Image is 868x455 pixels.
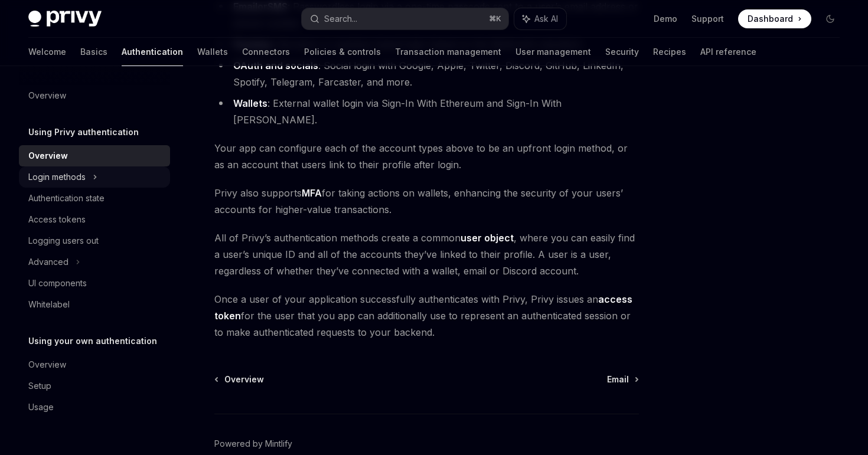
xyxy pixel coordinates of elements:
[28,125,139,139] h5: Using Privy authentication
[28,297,70,312] div: Whitelabel
[28,170,86,184] div: Login methods
[80,38,107,66] a: Basics
[461,232,514,244] a: user object
[515,38,591,66] a: User management
[214,140,639,173] span: Your app can configure each of the account types above to be an upfront login method, or as an ac...
[821,9,840,28] button: Toggle dark mode
[122,38,183,66] a: Authentication
[19,230,170,251] a: Logging users out
[28,234,99,248] div: Logging users out
[19,294,170,315] a: Whitelabel
[691,13,724,25] a: Support
[28,400,54,414] div: Usage
[534,13,558,25] span: Ask AI
[302,8,508,30] button: Search...⌘K
[28,379,51,393] div: Setup
[233,97,267,110] a: Wallets
[605,38,639,66] a: Security
[28,276,87,290] div: UI components
[19,85,170,106] a: Overview
[654,13,677,25] a: Demo
[653,38,686,66] a: Recipes
[197,38,228,66] a: Wallets
[19,188,170,209] a: Authentication state
[214,95,639,128] li: : External wallet login via Sign-In With Ethereum and Sign-In With [PERSON_NAME].
[214,291,639,341] span: Once a user of your application successfully authenticates with Privy, Privy issues an for the us...
[607,374,638,385] a: Email
[216,374,264,385] a: Overview
[28,255,68,269] div: Advanced
[28,89,66,103] div: Overview
[242,38,290,66] a: Connectors
[607,374,629,385] span: Email
[28,11,102,27] img: dark logo
[214,185,639,218] span: Privy also supports for taking actions on wallets, enhancing the security of your users’ accounts...
[214,438,292,450] a: Powered by Mintlify
[214,230,639,279] span: All of Privy’s authentication methods create a common , where you can easily find a user’s unique...
[395,38,501,66] a: Transaction management
[748,13,793,25] span: Dashboard
[19,375,170,397] a: Setup
[302,187,322,199] a: MFA
[514,8,566,30] button: Ask AI
[28,212,86,227] div: Access tokens
[214,57,639,90] li: : Social login with Google, Apple, Twitter, Discord, GitHub, LinkedIn, Spotify, Telegram, Farcast...
[324,12,357,26] div: Search...
[19,397,170,418] a: Usage
[28,38,66,66] a: Welcome
[28,191,105,205] div: Authentication state
[224,374,264,385] span: Overview
[28,334,157,348] h5: Using your own authentication
[700,38,756,66] a: API reference
[19,273,170,294] a: UI components
[19,145,170,166] a: Overview
[304,38,381,66] a: Policies & controls
[19,354,170,375] a: Overview
[28,358,66,372] div: Overview
[28,149,68,163] div: Overview
[19,209,170,230] a: Access tokens
[738,9,811,28] a: Dashboard
[489,14,501,24] span: ⌘ K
